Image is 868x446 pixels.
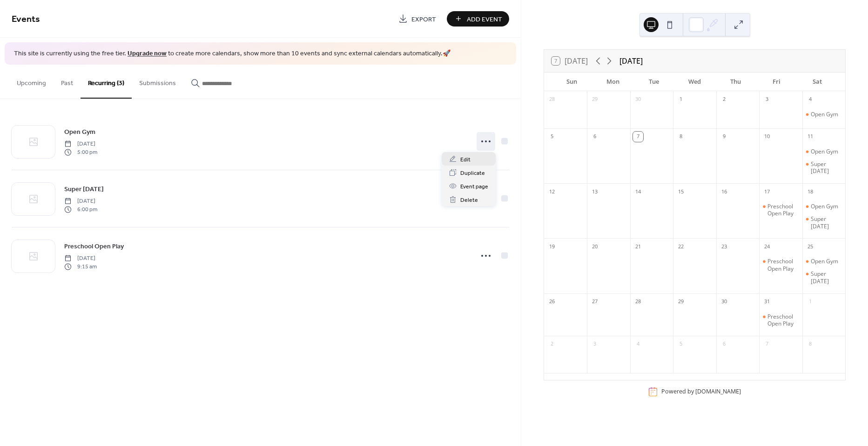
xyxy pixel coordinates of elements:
div: 28 [633,297,643,307]
div: Open Gym [811,111,838,118]
div: 9 [719,132,729,142]
div: 17 [762,186,772,197]
div: 5 [676,339,686,349]
div: Tue [633,73,674,91]
div: Fri [756,73,797,91]
div: Sun [552,73,592,91]
span: This site is currently using the free tier. to create more calendars, show more than 10 events an... [14,49,451,59]
div: Super [DATE] [811,160,841,175]
div: Super Saturday [802,215,845,230]
div: 28 [547,94,557,105]
span: Add Event [467,14,502,24]
div: Preschool Open Play [767,258,798,272]
span: Event page [460,182,488,192]
div: 6 [590,132,600,142]
a: Super [DATE] [64,184,104,194]
div: 2 [547,339,557,349]
div: Open Gym [802,148,845,155]
button: Past [54,65,81,98]
div: 20 [590,241,600,252]
span: Events [12,10,40,28]
div: 14 [633,186,643,197]
div: 13 [590,186,600,197]
div: 23 [719,241,729,252]
div: Open Gym [811,258,838,265]
span: [DATE] [64,197,97,205]
div: Preschool Open Play [767,203,798,217]
div: Open Gym [802,111,845,118]
div: Open Gym [811,203,838,210]
div: 16 [719,186,729,197]
div: 2 [719,94,729,105]
div: 1 [805,297,815,307]
div: 19 [547,241,557,252]
div: 4 [805,94,815,105]
div: 30 [633,94,643,105]
span: [DATE] [64,140,97,148]
a: Export [391,11,443,27]
div: Preschool Open Play [759,313,802,327]
a: Preschool Open Play [64,241,124,252]
span: Super [DATE] [64,184,104,194]
div: 4 [633,339,643,349]
div: Sat [797,73,838,91]
div: Super Saturday [802,270,845,285]
a: Open Gym [64,126,95,137]
div: Super [DATE] [811,270,841,285]
div: 27 [590,297,600,307]
div: 3 [590,339,600,349]
div: [DATE] [619,55,643,67]
button: Recurring (3) [81,65,132,99]
div: Wed [674,73,715,91]
div: Preschool Open Play [759,203,802,217]
span: 6:00 pm [64,206,97,214]
div: 12 [547,186,557,197]
div: Thu [715,73,756,91]
button: Submissions [132,65,183,98]
div: 15 [676,186,686,197]
button: Add Event [447,11,509,27]
a: [DOMAIN_NAME] [695,388,741,396]
div: 7 [762,339,772,349]
div: 30 [719,297,729,307]
div: 21 [633,241,643,252]
span: [DATE] [64,254,97,262]
div: Preschool Open Play [759,258,802,272]
div: 31 [762,297,772,307]
div: 24 [762,241,772,252]
div: 18 [805,186,815,197]
div: Open Gym [802,258,845,265]
div: 8 [805,339,815,349]
div: Super Saturday [802,160,845,175]
div: 5 [547,132,557,142]
span: 5:00 pm [64,148,97,157]
div: 6 [719,339,729,349]
div: 26 [547,297,557,307]
span: Duplicate [460,168,485,178]
span: Export [411,14,436,24]
div: Preschool Open Play [767,313,798,327]
div: 25 [805,241,815,252]
span: 9:15 am [64,263,97,271]
div: 22 [676,241,686,252]
div: Open Gym [802,203,845,210]
span: Edit [460,155,471,165]
div: 29 [676,297,686,307]
span: Open Gym [64,127,95,137]
span: Preschool Open Play [64,241,124,251]
div: 8 [676,132,686,142]
span: Delete [460,195,478,205]
div: Open Gym [811,148,838,155]
div: 10 [762,132,772,142]
div: 7 [633,132,643,142]
button: Upcoming [9,65,54,98]
div: Super [DATE] [811,215,841,230]
div: 11 [805,132,815,142]
div: Powered by [661,388,741,396]
a: Upgrade now [128,47,167,60]
div: 29 [590,94,600,105]
div: 1 [676,94,686,105]
div: Mon [592,73,633,91]
div: 3 [762,94,772,105]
